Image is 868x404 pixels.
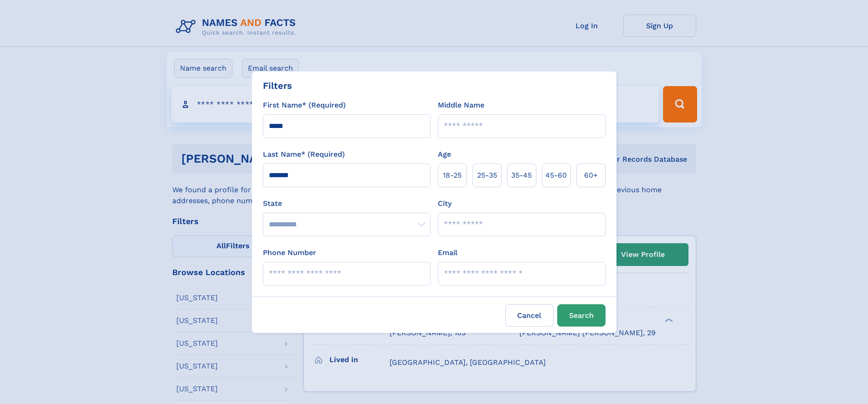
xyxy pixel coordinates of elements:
span: 18‑25 [443,170,462,181]
div: Filters [263,79,292,92]
label: Age [438,149,451,160]
label: Last Name* (Required) [263,149,345,160]
label: Email [438,247,457,258]
label: Cancel [505,304,554,327]
label: City [438,198,452,209]
label: State [263,198,431,209]
span: 25‑35 [477,170,497,181]
span: 45‑60 [545,170,567,181]
label: First Name* (Required) [263,100,346,111]
span: 35‑45 [511,170,532,181]
label: Phone Number [263,247,316,258]
button: Search [557,304,606,327]
span: 60+ [584,170,598,181]
label: Middle Name [438,100,484,111]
